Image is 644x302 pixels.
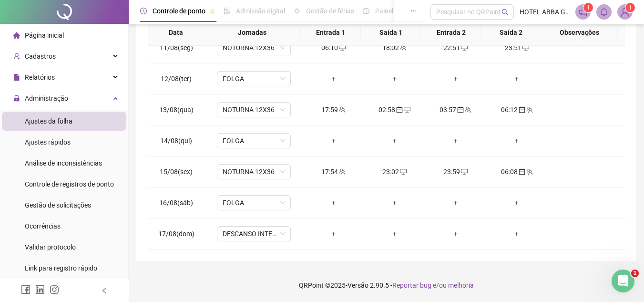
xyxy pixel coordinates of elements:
[372,135,418,146] div: +
[460,168,468,175] span: desktop
[311,42,357,53] div: 06:10
[618,5,632,19] img: 27070
[555,104,611,115] div: -
[160,168,193,176] span: 15/08(sex)
[338,44,346,51] span: desktop
[525,168,533,175] span: team
[372,104,418,115] div: 02:58
[25,201,91,209] span: Gestão de solicitações
[25,222,61,230] span: Ocorrências
[13,74,20,81] span: file
[223,196,285,210] span: FOLGA
[153,7,205,15] span: Controle de ponto
[223,165,285,179] span: NOTURNA 12X36
[25,159,102,167] span: Análise de inconsistências
[433,42,479,53] div: 22:51
[160,44,193,52] span: 11/08(seg)
[311,135,357,146] div: +
[421,20,481,46] th: Entrada 2
[410,8,417,14] span: ellipsis
[159,199,193,207] span: 16/08(sáb)
[494,104,540,115] div: 06:12
[129,269,644,302] footer: QRPoint © 2025 - 2.90.5 -
[460,44,468,51] span: desktop
[464,106,471,113] span: team
[223,103,285,117] span: NOTURNA 12X36
[338,168,346,175] span: team
[392,281,474,289] span: Reportar bug e/ou melhoria
[372,167,418,177] div: 23:02
[148,20,204,46] th: Data
[306,7,354,15] span: Gestão de férias
[338,106,346,113] span: team
[311,167,357,177] div: 17:54
[209,9,215,14] span: pushpin
[629,4,632,11] span: 1
[525,106,533,113] span: team
[555,73,611,84] div: -
[555,42,611,53] div: -
[494,42,540,53] div: 23:51
[363,8,369,14] span: dashboard
[555,135,611,146] div: -
[375,7,412,15] span: Painel do DP
[140,8,147,14] span: clock-circle
[158,230,194,238] span: 17/08(dom)
[223,134,285,148] span: FOLGA
[361,20,421,46] th: Saída 1
[501,9,509,16] span: search
[25,94,68,102] span: Administração
[161,75,192,83] span: 12/08(ter)
[311,104,357,115] div: 17:59
[25,73,55,81] span: Relatórios
[13,95,20,102] span: lock
[600,8,608,16] span: bell
[456,106,464,113] span: calendar
[494,229,540,239] div: +
[518,106,525,113] span: calendar
[433,104,479,115] div: 03:57
[549,27,610,38] span: Observações
[294,8,300,14] span: sun
[372,229,418,239] div: +
[372,73,418,84] div: +
[433,135,479,146] div: +
[311,229,357,239] div: +
[494,167,540,177] div: 06:08
[625,3,635,12] sup: Atualize o seu contato no menu Meus Dados
[25,264,97,272] span: Link para registro rápido
[25,31,64,39] span: Página inicial
[518,168,525,175] span: calendar
[399,44,407,51] span: team
[433,167,479,177] div: 23:59
[160,137,192,145] span: 14/08(qui)
[224,8,230,14] span: file-done
[13,53,20,60] span: user-add
[579,8,587,16] span: notification
[21,285,31,294] span: facebook
[159,106,194,114] span: 13/08(qua)
[223,41,285,55] span: NOTURNA 12X36
[521,44,529,51] span: desktop
[25,138,71,146] span: Ajustes rápidos
[587,4,590,11] span: 1
[204,20,301,46] th: Jornadas
[348,281,368,289] span: Versão
[494,198,540,208] div: +
[311,73,357,84] div: +
[35,285,45,294] span: linkedin
[25,243,76,251] span: Validar protocolo
[50,285,59,294] span: instagram
[542,20,618,46] th: Observações
[555,167,611,177] div: -
[236,7,285,15] span: Admissão digital
[395,106,403,113] span: calendar
[13,32,20,39] span: home
[223,227,285,241] span: DESCANSO INTER-JORNADA
[583,3,593,12] sup: 1
[372,198,418,208] div: +
[301,20,361,46] th: Entrada 1
[311,198,357,208] div: +
[631,270,639,277] span: 1
[223,72,285,86] span: FOLGA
